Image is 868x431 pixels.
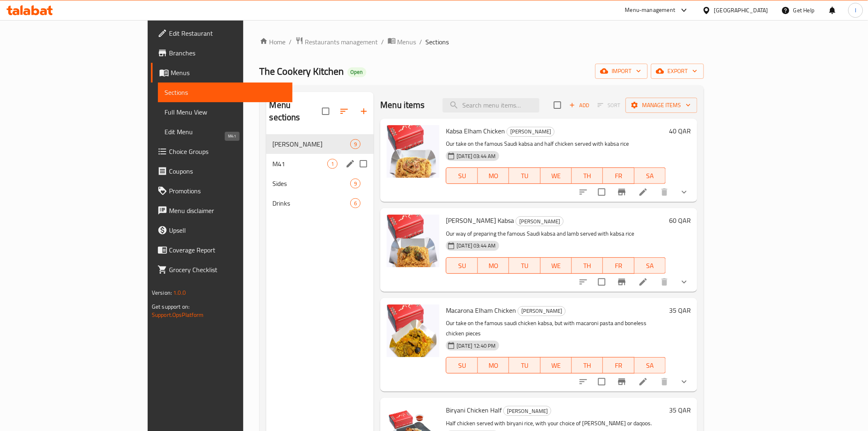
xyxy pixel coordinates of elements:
[572,357,603,374] button: TH
[158,83,292,102] a: Sections
[655,372,674,392] button: delete
[350,139,361,149] div: items
[273,198,351,208] span: Drinks
[593,183,610,201] span: Select to update
[573,272,593,292] button: sort-choices
[512,360,537,371] span: TU
[481,360,506,371] span: MO
[387,215,439,267] img: Elham Lamb Kabsa
[544,360,569,371] span: WE
[152,287,172,298] span: Version:
[328,160,337,168] span: 1
[305,37,378,47] span: Restaurants management
[669,125,691,137] h6: 40 QAR
[453,152,499,160] span: [DATE] 03:44 AM
[164,87,286,97] span: Sections
[152,309,204,320] a: Support.OpsPlatform
[512,260,537,272] span: TU
[541,167,572,184] button: WE
[169,245,286,255] span: Coverage Report
[151,201,292,220] a: Menu disclaimer
[273,179,351,188] span: Sides
[625,5,676,15] div: Menu-management
[317,103,334,120] span: Select all sections
[151,63,292,83] a: Menus
[347,69,366,76] span: Open
[446,418,666,429] p: Half chicken served with biryani rice, with your choice of [PERSON_NAME] or daqoos.
[173,287,186,298] span: 1.0.0
[541,357,572,374] button: WE
[327,159,338,169] div: items
[518,306,566,316] div: Umm Ahmed Rice
[453,342,499,350] span: [DATE] 12:40 PM
[481,170,506,182] span: MO
[151,23,292,43] a: Edit Restaurant
[632,100,691,110] span: Manage items
[151,161,292,181] a: Coupons
[478,357,509,374] button: MO
[509,357,540,374] button: TU
[575,170,600,182] span: TH
[512,170,537,182] span: TU
[397,37,416,47] span: Menus
[606,170,631,182] span: FR
[350,198,361,208] div: items
[669,305,691,316] h6: 35 QAR
[169,265,286,275] span: Grocery Checklist
[606,260,631,272] span: FR
[674,272,694,292] button: show more
[266,193,374,213] div: Drinks6
[478,257,509,274] button: MO
[387,125,439,178] img: Kabsa Elham Chicken
[612,182,632,202] button: Branch-specific-item
[347,67,366,77] div: Open
[266,134,374,154] div: [PERSON_NAME]9
[658,66,697,76] span: export
[638,170,662,182] span: SA
[169,28,286,38] span: Edit Restaurant
[679,377,689,387] svg: Show Choices
[446,404,502,416] span: Biryani Chicken Half
[151,240,292,260] a: Coverage Report
[516,217,563,226] span: [PERSON_NAME]
[273,159,328,169] span: M41
[453,242,499,250] span: [DATE] 03:44 AM
[544,170,569,182] span: WE
[164,127,286,137] span: Edit Menu
[151,220,292,240] a: Upsell
[612,272,632,292] button: Branch-specific-item
[169,166,286,176] span: Coupons
[509,257,540,274] button: TU
[443,98,539,112] input: search
[655,182,674,202] button: delete
[602,66,641,76] span: import
[612,372,632,392] button: Branch-specific-item
[516,216,564,226] div: Umm Ahmed Rice
[169,225,286,235] span: Upsell
[566,99,592,112] button: Add
[626,98,697,113] button: Manage items
[171,68,286,78] span: Menus
[593,373,610,390] span: Select to update
[573,182,593,202] button: sort-choices
[595,64,648,79] button: import
[674,182,694,202] button: show more
[638,187,648,197] a: Edit menu item
[426,37,449,47] span: Sections
[151,260,292,280] a: Grocery Checklist
[420,37,423,47] li: /
[388,37,416,47] a: Menus
[446,357,477,374] button: SU
[450,360,474,371] span: SU
[169,147,286,156] span: Choice Groups
[651,64,704,79] button: export
[638,360,662,371] span: SA
[518,306,565,316] span: [PERSON_NAME]
[151,181,292,201] a: Promotions
[446,167,477,184] button: SU
[158,122,292,142] a: Edit Menu
[714,6,768,15] div: [GEOGRAPHIC_DATA]
[674,372,694,392] button: show more
[450,170,474,182] span: SU
[544,260,569,272] span: WE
